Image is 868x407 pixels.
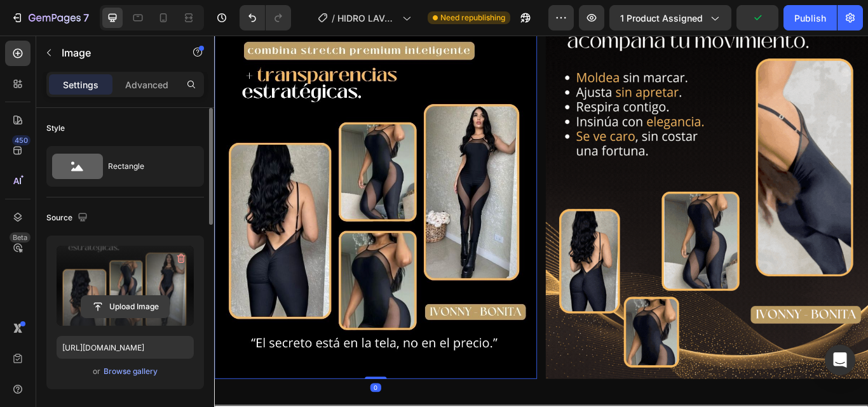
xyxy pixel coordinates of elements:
[63,78,98,91] p: Settings
[332,11,335,25] span: /
[62,45,170,60] p: Image
[794,11,826,25] div: Publish
[46,123,65,134] div: Style
[108,152,186,181] div: Rectangle
[440,12,505,23] span: Need republishing
[57,336,194,359] input: https://example.com/image.jpg
[104,366,158,377] div: Browse gallery
[783,5,837,30] button: Publish
[337,11,397,25] span: HIDRO LAVADORA
[825,345,855,375] div: Open Intercom Messenger
[46,210,90,227] div: Source
[214,36,868,407] iframe: Design area
[620,11,703,25] span: 1 product assigned
[609,5,731,30] button: 1 product assigned
[93,364,100,379] span: or
[12,135,31,145] div: 450
[240,5,291,30] div: Undo/Redo
[83,10,89,25] p: 7
[81,295,170,318] button: Upload Image
[5,5,95,30] button: 7
[10,232,31,243] div: Beta
[125,78,168,91] p: Advanced
[103,365,158,378] button: Browse gallery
